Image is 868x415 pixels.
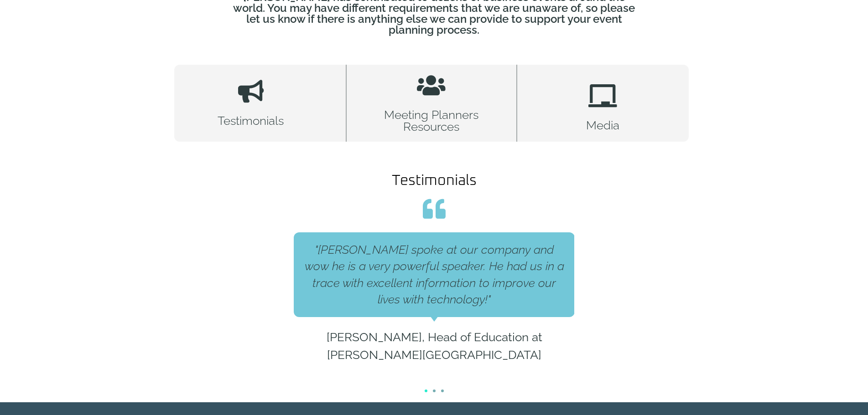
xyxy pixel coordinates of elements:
div: 1 / 3 [294,232,575,379]
h1: Testimonials [218,115,284,127]
h2: Meeting Planners Resources [379,109,484,133]
span: Go to slide 2 [433,389,436,392]
h2: Testimonials [206,174,662,188]
span: Go to slide 1 [425,389,427,392]
a: Testimonials [174,65,346,142]
a: Media [517,65,689,142]
a: Meeting Planners Resources [346,65,517,142]
span: [PERSON_NAME], Head of Education at [PERSON_NAME][GEOGRAPHIC_DATA] [303,328,566,364]
div: Slides [294,232,575,397]
h2: Media [586,119,619,131]
span: Go to slide 3 [441,389,444,392]
div: "[PERSON_NAME] spoke at our company and wow he is a very powerful speaker. He had us in a trace w... [303,241,566,308]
